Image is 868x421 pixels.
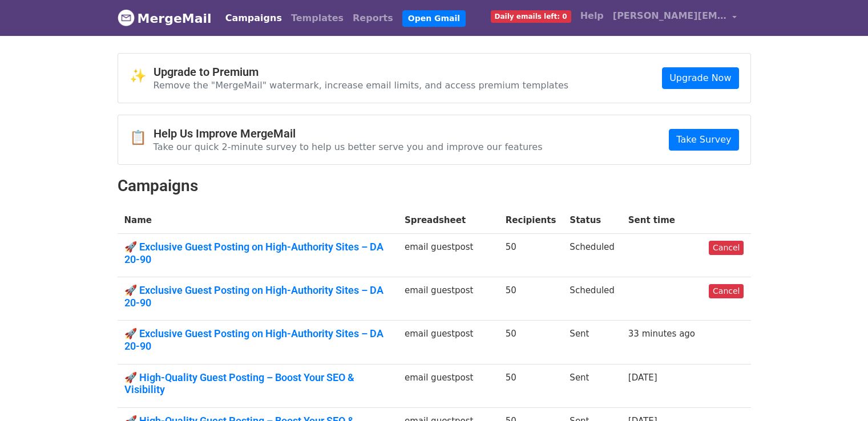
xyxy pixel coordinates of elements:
[628,373,657,383] a: [DATE]
[118,176,751,196] h2: Campaigns
[286,7,348,30] a: Templates
[563,364,621,407] td: Sent
[221,7,286,30] a: Campaigns
[621,207,702,234] th: Sent time
[124,284,391,309] a: 🚀 Exclusive Guest Posting on High-Authority Sites – DA 20-90
[669,129,738,151] a: Take Survey
[154,141,543,153] p: Take our quick 2-minute survey to help us better serve you and improve our features
[402,10,466,27] a: Open Gmail
[608,5,742,31] a: [PERSON_NAME][EMAIL_ADDRESS][DOMAIN_NAME]
[499,207,563,234] th: Recipients
[563,234,621,277] td: Scheduled
[398,234,499,277] td: email guestpost
[499,321,563,364] td: 50
[576,5,608,27] a: Help
[124,371,391,396] a: 🚀 High-Quality Guest Posting – Boost Your SEO & Visibility
[628,329,695,339] a: 33 minutes ago
[124,241,391,265] a: 🚀 Exclusive Guest Posting on High-Authority Sites – DA 20-90
[563,277,621,321] td: Scheduled
[398,207,499,234] th: Spreadsheet
[563,321,621,364] td: Sent
[662,67,738,89] a: Upgrade Now
[154,65,569,79] h4: Upgrade to Premium
[154,127,543,140] h4: Help Us Improve MergeMail
[118,9,135,26] img: MergeMail logo
[398,277,499,321] td: email guestpost
[130,129,154,146] span: 📋
[613,9,727,23] span: [PERSON_NAME][EMAIL_ADDRESS][DOMAIN_NAME]
[154,79,569,91] p: Remove the "MergeMail" watermark, increase email limits, and access premium templates
[348,7,398,30] a: Reports
[499,277,563,321] td: 50
[491,10,571,23] span: Daily emails left: 0
[486,5,576,27] a: Daily emails left: 0
[118,6,212,30] a: MergeMail
[398,364,499,407] td: email guestpost
[709,241,744,255] a: Cancel
[124,327,391,352] a: 🚀 Exclusive Guest Posting on High-Authority Sites – DA 20-90
[118,207,398,234] th: Name
[130,68,154,84] span: ✨
[499,364,563,407] td: 50
[499,234,563,277] td: 50
[398,321,499,364] td: email guestpost
[563,207,621,234] th: Status
[709,284,744,298] a: Cancel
